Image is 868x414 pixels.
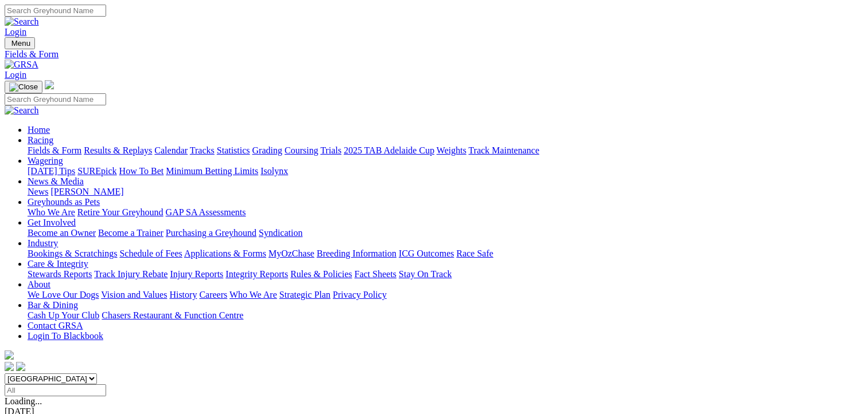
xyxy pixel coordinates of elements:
[28,145,863,156] div: Racing
[119,166,164,176] a: How To Bet
[469,145,539,155] a: Track Maintenance
[225,269,288,279] a: Integrity Reports
[28,269,863,279] div: Care & Integrity
[28,310,99,320] a: Cash Up Your Club
[5,105,39,116] img: Search
[16,362,25,371] img: twitter.svg
[5,17,39,27] img: Search
[28,290,99,299] a: We Love Our Dogs
[5,27,26,37] a: Login
[5,37,35,49] button: Toggle navigation
[166,166,258,176] a: Minimum Betting Limits
[28,279,50,289] a: About
[317,249,396,258] a: Breeding Information
[28,259,88,269] a: Care & Integrity
[5,350,14,360] img: logo-grsa-white.png
[84,145,152,155] a: Results & Replays
[217,145,250,155] a: Statistics
[45,80,54,89] img: logo-grsa-white.png
[28,300,78,310] a: Bar & Dining
[5,93,106,105] input: Search
[28,238,58,248] a: Industry
[28,156,63,165] a: Wagering
[28,228,96,238] a: Become an Owner
[252,145,282,155] a: Grading
[5,70,26,80] a: Login
[101,290,167,299] a: Vision and Values
[102,310,243,320] a: Chasers Restaurant & Function Centre
[28,135,53,145] a: Racing
[98,228,164,238] a: Become a Trainer
[77,207,164,217] a: Retire Your Greyhound
[28,228,863,238] div: Get Involved
[28,207,863,218] div: Greyhounds as Pets
[28,187,863,197] div: News & Media
[28,207,75,217] a: Who We Are
[268,249,314,258] a: MyOzChase
[190,145,215,155] a: Tracks
[28,166,863,176] div: Wagering
[456,249,493,258] a: Race Safe
[344,145,434,155] a: 2025 TAB Adelaide Cup
[94,269,168,279] a: Track Injury Rebate
[260,166,288,176] a: Isolynx
[333,290,387,299] a: Privacy Policy
[229,290,277,299] a: Who We Are
[259,228,302,238] a: Syndication
[355,269,396,279] a: Fact Sheets
[5,81,42,93] button: Toggle navigation
[170,269,223,279] a: Injury Reports
[119,249,182,258] a: Schedule of Fees
[5,5,106,17] input: Search
[28,269,92,279] a: Stewards Reports
[28,197,100,207] a: Greyhounds as Pets
[169,290,197,299] a: History
[28,310,863,321] div: Bar & Dining
[184,249,266,258] a: Applications & Forms
[28,145,81,155] a: Fields & Form
[28,166,75,176] a: [DATE] Tips
[320,145,341,155] a: Trials
[9,82,38,92] img: Close
[77,166,116,176] a: SUREpick
[28,125,50,135] a: Home
[285,145,318,155] a: Coursing
[399,249,454,258] a: ICG Outcomes
[28,249,863,259] div: Industry
[28,249,117,258] a: Bookings & Scratchings
[279,290,330,299] a: Strategic Plan
[166,228,256,238] a: Purchasing a Greyhound
[166,207,246,217] a: GAP SA Assessments
[28,218,76,227] a: Get Involved
[199,290,227,299] a: Careers
[154,145,188,155] a: Calendar
[28,187,48,196] a: News
[5,49,863,60] a: Fields & Form
[50,187,123,196] a: [PERSON_NAME]
[5,362,14,371] img: facebook.svg
[290,269,352,279] a: Rules & Policies
[5,396,42,406] span: Loading...
[437,145,466,155] a: Weights
[28,321,83,330] a: Contact GRSA
[5,384,106,396] input: Select date
[5,60,38,70] img: GRSA
[28,290,863,300] div: About
[11,39,30,48] span: Menu
[399,269,451,279] a: Stay On Track
[28,176,84,186] a: News & Media
[28,331,103,341] a: Login To Blackbook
